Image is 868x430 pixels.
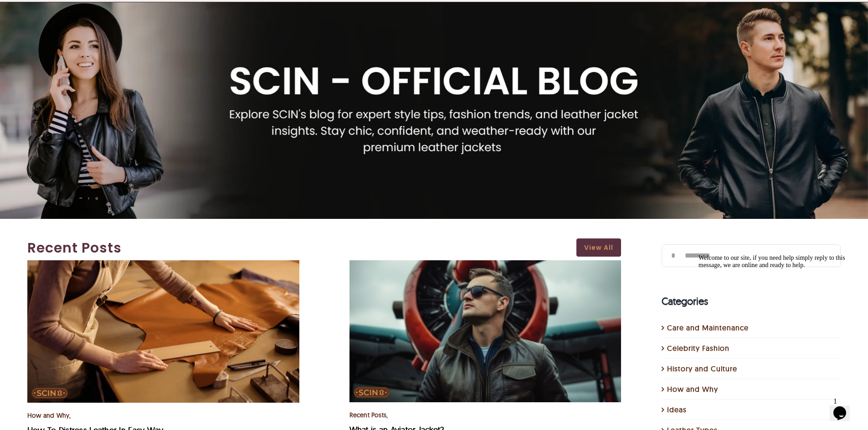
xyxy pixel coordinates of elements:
div: Welcome to our site, if you need help simply reply to this message, we are online and ready to help. [4,4,168,18]
a: Care and Maintenance [667,322,836,333]
a: What is an Aviator Jacket? [349,261,621,270]
iframe: chat widget [695,251,859,389]
a: How and Why [667,384,836,395]
iframe: chat widget [830,394,859,421]
img: What is an Aviator Jacket? [349,260,621,402]
h4: Categories [662,294,841,309]
a: Celebrity Fashion [667,343,836,354]
a: How and Why [27,411,69,420]
a: Recent Posts [349,411,387,419]
div: , [27,410,299,421]
img: How To Distress Leather In Easy Way [27,260,299,403]
a: How To Distress Leather In Easy Way [27,261,299,270]
div: , [349,410,621,420]
input: Search... [662,244,841,267]
a: Recent Posts [27,238,567,258]
a: View All [576,238,621,257]
span: Welcome to our site, if you need help simply reply to this message, we are online and ready to help. [4,4,150,18]
a: Ideas [667,404,836,415]
input: Search [662,244,684,267]
a: History and Culture [667,363,836,374]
